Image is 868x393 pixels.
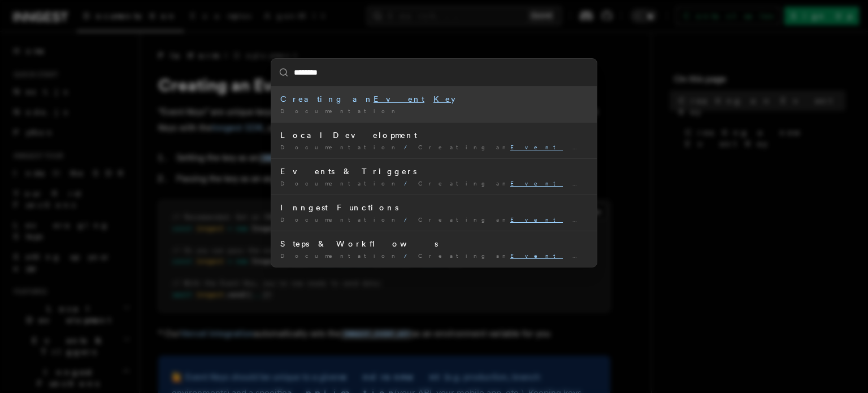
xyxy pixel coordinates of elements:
mark: Ke [433,94,451,103]
mark: Event [510,144,563,150]
span: / [404,180,414,187]
span: Documentation [280,180,400,187]
span: / [404,252,414,259]
div: Local Development [280,129,588,141]
div: Events & Triggers [280,166,588,177]
div: Inngest Functions [280,202,588,213]
span: / [404,216,414,223]
span: / [404,144,414,150]
span: Creating an y [418,144,595,150]
span: Documentation [280,252,400,259]
span: Documentation [280,216,400,223]
span: Creating an y [418,252,595,259]
div: Creating an y [280,93,588,105]
span: Creating an y [418,180,595,187]
mark: Event [510,252,563,259]
mark: Event [510,180,563,187]
mark: Event [510,216,563,223]
mark: Event [374,94,424,103]
span: Documentation [280,107,400,114]
span: Documentation [280,144,400,150]
div: Steps & Workflows [280,238,588,249]
span: Creating an y [418,216,595,223]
